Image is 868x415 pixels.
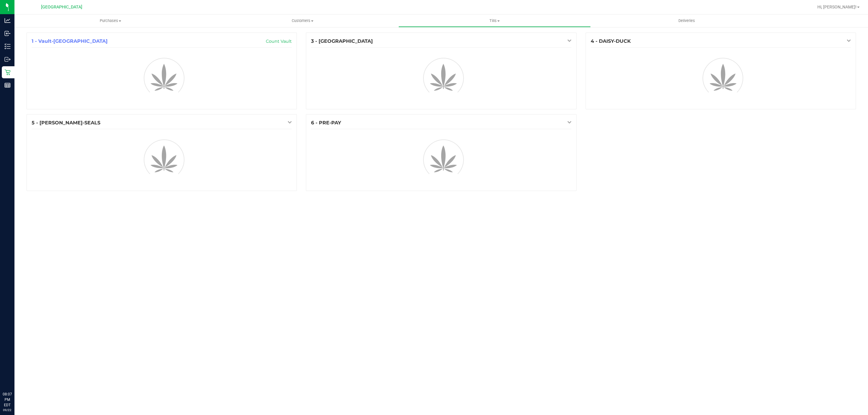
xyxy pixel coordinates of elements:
span: Purchases [14,18,206,23]
p: 08:07 PM EDT [3,392,12,408]
inline-svg: Reports [5,82,11,88]
span: 5 - [PERSON_NAME]-SEALS [32,120,100,126]
a: Customers [206,14,398,27]
inline-svg: Inbound [5,30,11,36]
span: 4 - DAISY-DUCK [591,38,631,44]
span: Deliveries [670,18,703,23]
p: 09/22 [3,408,12,412]
a: Count Vault [266,39,292,44]
span: 3 - [GEOGRAPHIC_DATA] [311,38,373,44]
span: 1 - Vault-[GEOGRAPHIC_DATA] [32,38,108,44]
a: Tills [398,14,590,27]
span: 6 - PRE-PAY [311,120,341,126]
span: Hi, [PERSON_NAME]! [817,5,857,9]
a: Purchases [14,14,206,27]
span: Tills [399,18,590,23]
inline-svg: Outbound [5,56,11,62]
inline-svg: Analytics [5,17,11,23]
a: Deliveries [591,14,783,27]
span: [GEOGRAPHIC_DATA] [41,5,82,10]
inline-svg: Inventory [5,43,11,49]
inline-svg: Retail [5,69,11,75]
span: Customers [207,18,398,23]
